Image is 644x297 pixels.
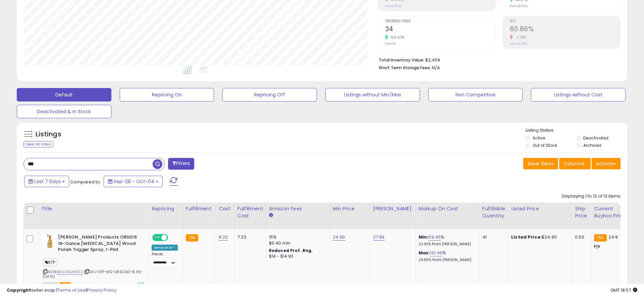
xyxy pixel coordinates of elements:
span: | SKU: KTP-WS-ORSCND-8.65-[DATE] [43,269,143,279]
label: Active [533,135,545,141]
button: Filters [168,158,194,170]
th: The percentage added to the cost of goods (COGS) that forms the calculator for Min & Max prices. [416,203,479,229]
span: 24.9 [608,234,618,240]
button: Deactivated & In Stock [17,105,111,118]
h2: 34 [385,25,495,34]
button: Actions [592,158,621,169]
span: KTP [43,258,57,266]
div: Current Buybox Price [594,205,629,219]
div: Displaying 1 to 12 of 12 items [562,193,621,200]
a: Privacy Policy [87,287,116,293]
div: Min Price [333,205,367,212]
button: Listings without Cost [531,88,626,101]
div: Clear All Filters [23,141,53,147]
button: Repricing Off [222,88,317,101]
p: 22.93% Profit [PERSON_NAME] [419,242,474,247]
small: FBA [186,234,198,242]
div: Fulfillable Quantity [482,205,505,219]
div: Preset: [152,252,178,267]
div: % [419,250,474,262]
div: $0.40 min [269,240,325,246]
div: % [419,234,474,247]
li: $2,409 [379,55,615,63]
div: 7.23 [237,234,261,240]
div: Markup on Cost [419,205,477,212]
b: Total Inventory Value: [379,57,424,63]
div: $14 - $14.93 [269,254,325,259]
label: Archived [583,142,601,148]
span: Columns [563,160,585,167]
button: Last 7 Days [24,176,69,187]
span: Compared to: [70,179,101,185]
span: Sep-28 - Oct-04 [114,178,154,185]
button: Sep-28 - Oct-04 [104,176,163,187]
b: [PERSON_NAME] Products ORS016 16-Ounce [MEDICAL_DATA] Wood Polish Trigger Spray, 1-Pint [58,234,140,255]
div: Amazon Fees [269,205,327,212]
div: Fulfillment Cost [237,205,263,219]
button: Repricing On [120,88,214,101]
div: 15% [269,234,325,240]
b: Max: [419,250,430,256]
a: 8.22 [219,234,228,241]
button: Save View [523,158,558,169]
button: Default [17,88,111,101]
div: $24.90 [511,234,567,240]
h2: 60.86% [510,25,620,34]
a: 101.46 [430,250,442,256]
a: 24.90 [333,234,345,241]
div: seller snap | | [7,287,116,294]
span: ON [153,235,161,241]
span: Last 7 Days [34,178,61,185]
a: Terms of Use [57,287,86,293]
b: Listed Price: [511,234,542,240]
img: 415vRDmoUAL._SL40_.jpg [43,234,56,248]
div: 41 [482,234,503,240]
div: Listed Price [511,205,569,212]
span: N/A [432,65,440,71]
p: Listing States: [526,127,627,134]
label: Out of Stock [533,142,557,148]
small: 126.67% [388,35,405,40]
strong: Copyright [7,287,31,293]
b: Min: [419,234,429,240]
div: Cost [219,205,232,212]
span: ROI [510,19,620,23]
small: Prev: 61.96% [510,42,527,46]
div: 0.00 [575,234,586,240]
div: Fulfillment [186,205,213,212]
small: Prev: 28.93% [510,4,528,8]
small: -1.78% [513,35,526,40]
div: [PERSON_NAME] [373,205,413,212]
small: FBA [594,234,606,242]
small: Prev: $78.40 [385,4,402,8]
label: Deactivated [583,135,608,141]
div: Title [41,205,146,212]
h5: Listings [36,130,61,139]
a: 27.99 [373,234,385,241]
b: Short Term Storage Fees: [379,65,431,71]
b: Reduced Prof. Rng. [269,248,313,253]
button: Columns [559,158,591,169]
div: Ship Price [575,205,588,219]
small: Prev: 15 [385,42,395,46]
button: Non Competitive [428,88,523,101]
button: Listings without Min/Max [325,88,420,101]
span: Ordered Items [385,19,495,23]
small: Amazon Fees. [269,212,273,218]
p: 29.80% Profit [PERSON_NAME] [419,258,474,262]
a: B000GLHW22 [57,269,83,275]
span: OFF [167,235,178,241]
a: 69.46 [428,234,441,241]
div: Amazon AI * [152,245,178,251]
span: 2025-10-12 18:57 GMT [610,287,637,293]
div: Repricing [152,205,180,212]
